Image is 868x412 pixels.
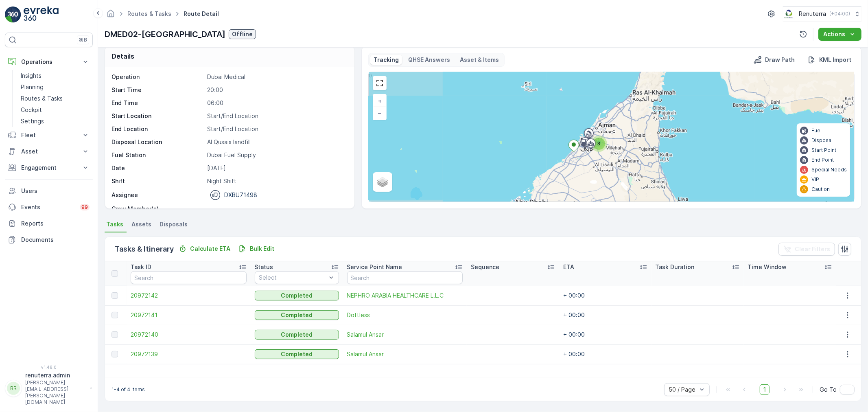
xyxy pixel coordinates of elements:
p: Completed [281,350,313,358]
p: Completed [281,291,313,300]
p: Settings [21,117,44,125]
a: View Fullscreen [374,77,386,89]
p: Events [21,203,75,211]
p: 99 [81,204,88,210]
p: Calculate ETA [190,245,230,253]
p: Crew Member(s) [112,205,204,213]
button: Completed [255,291,339,300]
p: End Point [811,157,834,163]
span: Disposals [160,220,188,228]
button: Calculate ETA [175,244,234,254]
p: Actions [823,30,845,38]
span: Tasks [106,220,123,228]
div: Toggle Row Selected [112,292,118,299]
p: Users [21,187,90,195]
p: Planning [21,83,44,91]
img: logo [5,7,21,23]
a: Salamul Ansar [347,331,463,339]
p: Fuel [811,127,822,134]
p: Clear Filters [795,245,830,253]
a: Zoom Out [374,107,386,119]
p: Select [259,274,326,282]
p: Shift [112,177,204,185]
span: 1 [760,384,770,395]
p: Engagement [21,164,77,172]
span: − [378,110,382,116]
button: Actions [818,28,861,41]
p: Start/End Location [207,125,346,133]
td: + 00:00 [559,305,652,325]
div: Toggle Row Selected [112,331,118,338]
p: VIP [811,176,819,183]
p: End Time [112,99,204,107]
p: DMED02-[GEOGRAPHIC_DATA] [105,28,225,40]
p: Operations [21,58,77,66]
p: Service Point Name [347,263,402,271]
button: Engagement [5,160,93,176]
p: Task ID [131,263,151,271]
input: Search [347,271,463,284]
span: + [378,97,382,104]
p: renuterra.admin [25,371,86,379]
p: End Location [112,125,204,133]
span: Go To [820,386,837,394]
a: Settings [17,116,93,127]
a: Homepage [106,12,115,19]
td: + 00:00 [559,286,652,305]
p: Draw Path [765,56,795,64]
a: Users [5,183,93,199]
a: Routes & Tasks [17,93,93,104]
p: Insights [21,72,42,80]
p: Disposal Location [112,138,204,146]
p: Assignee [112,191,138,199]
a: Salamul Ansar [347,350,463,358]
button: Clear Filters [778,243,835,256]
div: RR [7,382,20,395]
p: Fuel Station [112,151,204,159]
p: Start/End Location [207,112,346,120]
p: Caution [811,186,830,193]
p: Asset [21,147,77,156]
p: Offline [232,30,253,38]
button: RRrenuterra.admin[PERSON_NAME][EMAIL_ADDRESS][PERSON_NAME][DOMAIN_NAME] [5,371,93,405]
a: 20972139 [131,350,246,358]
a: NEPHRO ARABIA HEALTHCARE L.L.C [347,291,463,300]
p: QHSE Answers [409,56,450,64]
p: Cockpit [21,106,42,114]
p: ⌘B [79,37,87,43]
p: Dubai Medical [207,73,346,81]
a: Layers [374,173,391,191]
p: Completed [281,311,313,319]
button: Renuterra(+04:00) [783,7,861,21]
button: Completed [255,349,339,359]
p: Reports [21,219,90,228]
p: Operation [112,73,204,81]
p: Time Window [748,263,787,271]
p: Fleet [21,131,77,139]
p: Tasks & Itinerary [115,243,174,255]
a: Dottless [347,311,463,319]
p: Routes & Tasks [21,94,63,103]
a: Reports [5,215,93,232]
a: Cockpit [17,104,93,116]
div: Toggle Row Selected [112,312,118,318]
p: Documents [21,236,90,244]
p: ( +04:00 ) [829,11,850,17]
p: [PERSON_NAME][EMAIL_ADDRESS][PERSON_NAME][DOMAIN_NAME] [25,379,86,405]
a: 20972140 [131,331,246,339]
img: Screenshot_2024-07-26_at_13.33.01.png [783,9,796,18]
p: 06:00 [207,99,346,107]
a: 20972141 [131,311,246,319]
button: Completed [255,330,339,340]
button: Fleet [5,127,93,143]
p: Disposal [811,137,833,144]
p: 1-4 of 4 items [112,386,145,393]
p: KML Import [819,56,851,64]
p: Bulk Edit [250,245,274,253]
p: Start Time [112,86,204,94]
p: Details [112,51,134,61]
img: logo_light-DOdMpM7g.png [24,7,59,23]
a: Routes & Tasks [127,10,171,17]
